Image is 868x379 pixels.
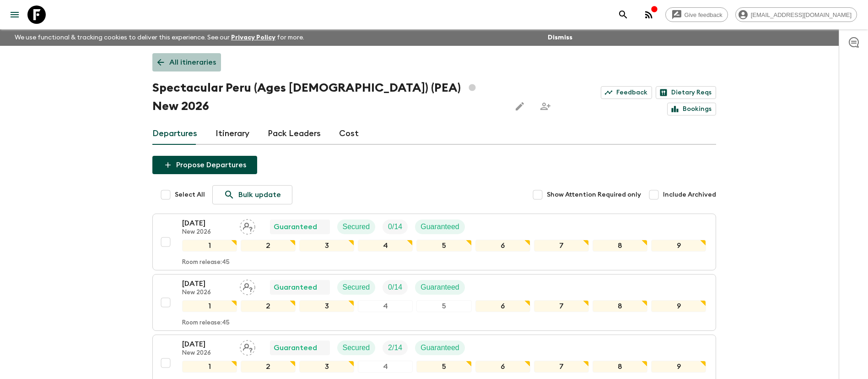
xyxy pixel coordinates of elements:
div: 3 [299,300,354,312]
div: 4 [358,300,413,312]
span: Include Archived [663,190,716,199]
div: Trip Fill [383,220,408,234]
p: New 2026 [182,350,232,357]
div: Secured [337,341,376,355]
a: Cost [339,123,359,145]
div: 9 [651,300,706,312]
button: [DATE]New 2026Assign pack leaderGuaranteedSecuredTrip FillGuaranteed123456789Room release:45 [152,214,716,270]
a: Itinerary [216,123,249,145]
p: Guaranteed [274,342,317,353]
div: 1 [182,361,237,373]
div: Secured [337,280,376,295]
p: [DATE] [182,339,232,350]
button: Dismiss [545,31,575,44]
h1: Spectacular Peru (Ages [DEMOGRAPHIC_DATA]) (PEA) New 2026 [152,79,504,115]
div: 7 [534,240,589,252]
div: 3 [299,361,354,373]
a: Give feedback [665,7,728,22]
p: 2 / 14 [388,342,402,353]
p: Guaranteed [421,221,459,232]
button: Propose Departures [152,156,257,174]
div: 2 [241,240,296,252]
p: Secured [343,342,370,353]
p: Bulk update [238,189,281,200]
div: 9 [651,240,706,252]
span: Share this itinerary [536,97,555,115]
p: Secured [343,221,370,232]
div: 8 [593,300,647,312]
a: Pack Leaders [268,123,321,145]
a: Feedback [601,86,652,99]
p: Guaranteed [421,342,459,353]
a: Bookings [667,103,716,115]
div: 7 [534,361,589,373]
p: Guaranteed [274,221,317,232]
a: All itineraries [152,53,221,71]
div: 5 [416,240,471,252]
div: Secured [337,220,376,234]
div: 4 [358,240,413,252]
span: Assign pack leader [240,222,255,229]
div: 8 [593,361,647,373]
div: 4 [358,361,413,373]
p: Guaranteed [421,282,459,293]
span: Assign pack leader [240,343,255,350]
div: [EMAIL_ADDRESS][DOMAIN_NAME] [735,7,857,22]
p: Secured [343,282,370,293]
p: [DATE] [182,278,232,289]
a: Privacy Policy [231,34,275,41]
span: Assign pack leader [240,282,255,290]
a: Departures [152,123,197,145]
p: All itineraries [169,57,216,68]
div: 5 [416,361,471,373]
button: [DATE]New 2026Assign pack leaderGuaranteedSecuredTrip FillGuaranteed123456789Room release:45 [152,274,716,331]
button: search adventures [614,5,632,24]
p: Room release: 45 [182,259,230,266]
span: Give feedback [679,11,728,18]
p: New 2026 [182,289,232,297]
div: 8 [593,240,647,252]
button: menu [5,5,24,24]
p: 0 / 14 [388,221,402,232]
span: Show Attention Required only [547,190,641,199]
button: Edit this itinerary [511,97,529,115]
div: 9 [651,361,706,373]
p: [DATE] [182,218,232,229]
span: Select All [175,190,205,199]
p: Guaranteed [274,282,317,293]
p: 0 / 14 [388,282,402,293]
div: 1 [182,300,237,312]
a: Bulk update [212,185,292,204]
p: New 2026 [182,229,232,236]
div: 1 [182,240,237,252]
div: 2 [241,361,296,373]
div: 3 [299,240,354,252]
div: 2 [241,300,296,312]
p: We use functional & tracking cookies to deliver this experience. See our for more. [11,29,308,46]
div: 6 [475,361,530,373]
p: Room release: 45 [182,319,230,327]
div: Trip Fill [383,280,408,295]
div: 7 [534,300,589,312]
div: 5 [416,300,471,312]
div: 6 [475,300,530,312]
a: Dietary Reqs [656,86,716,99]
div: Trip Fill [383,341,408,355]
span: [EMAIL_ADDRESS][DOMAIN_NAME] [746,11,857,18]
div: 6 [475,240,530,252]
